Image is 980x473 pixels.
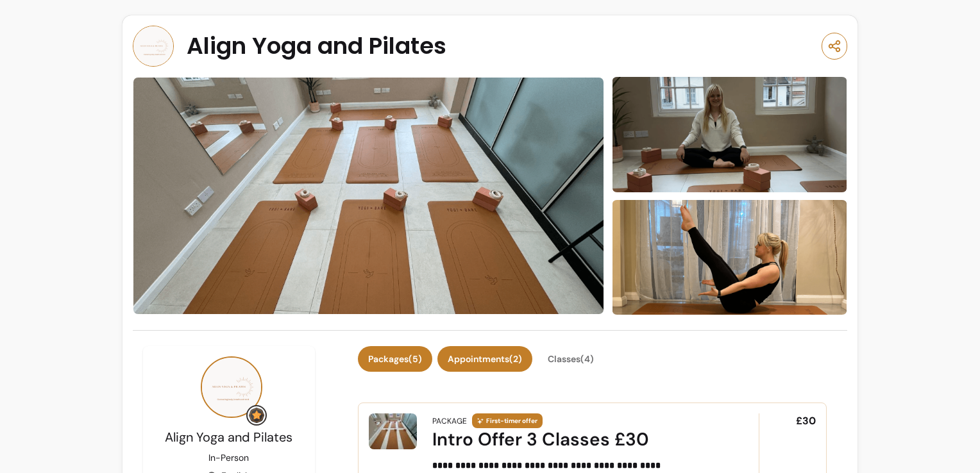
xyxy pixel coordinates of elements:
[358,346,432,372] button: Packages(5)
[612,198,847,317] img: image-2
[472,413,543,428] span: First-timer offer
[201,356,262,418] img: Provider image
[437,346,532,372] button: Appointments(2)
[369,413,417,449] img: Intro Offer 3 Classes £30
[432,416,467,426] div: Package
[432,428,723,451] div: Intro Offer 3 Classes £30
[249,408,264,423] img: Grow
[133,77,604,315] img: image-0
[612,75,847,194] img: image-1
[187,33,446,59] span: Align Yoga and Pilates
[165,429,292,445] span: Align Yoga and Pilates
[208,451,249,464] p: In-Person
[537,346,604,372] button: Classes(4)
[133,26,174,67] img: Provider image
